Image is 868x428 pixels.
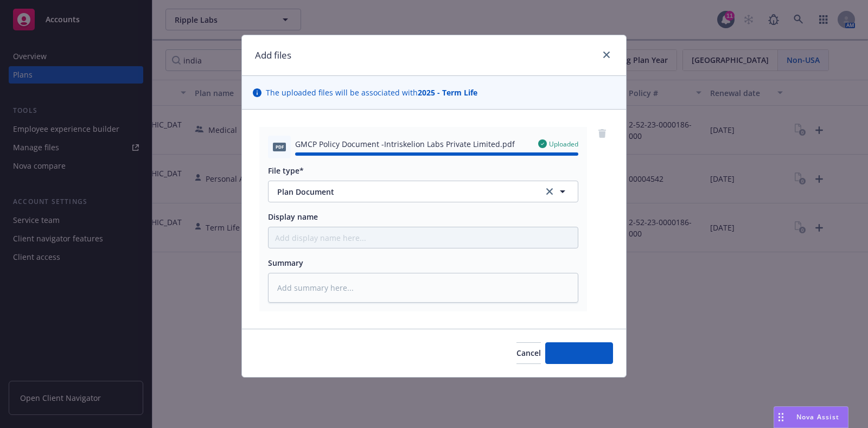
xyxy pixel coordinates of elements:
span: Add files [563,348,595,358]
input: Add display name here... [269,227,578,248]
a: clear selection [543,185,556,198]
span: Uploaded [549,139,578,149]
button: Plan Documentclear selection [268,181,578,202]
span: Nova Assist [796,412,839,421]
a: close [600,48,613,61]
strong: 2025 - Term Life [418,87,477,98]
button: Cancel [516,342,541,364]
span: Cancel [516,348,541,358]
span: File type* [268,165,304,176]
span: pdf [273,143,286,151]
span: Display name [268,212,318,222]
a: remove [596,127,609,140]
h1: Add files [255,48,291,62]
span: Plan Document [277,186,528,197]
button: Nova Assist [774,406,848,428]
span: The uploaded files will be associated with [266,87,477,98]
div: Drag to move [774,407,788,427]
button: Add files [545,342,613,364]
span: Summary [268,258,303,268]
span: GMCP Policy Document -Intriskelion Labs Private Limited.pdf [295,138,515,150]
